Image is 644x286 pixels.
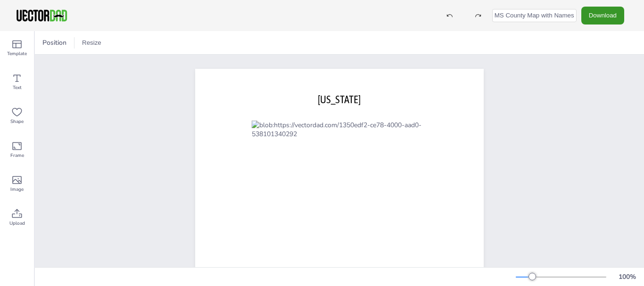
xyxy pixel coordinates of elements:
[581,7,624,24] button: Download
[10,118,24,125] span: Shape
[318,93,361,106] span: [US_STATE]
[10,152,24,159] span: Frame
[492,9,577,22] input: template name
[10,186,24,193] span: Image
[9,220,25,227] span: Upload
[78,35,105,50] button: Resize
[15,8,68,23] img: VectorDad-1.png
[7,50,27,57] span: Template
[41,38,68,47] span: Position
[616,272,638,281] div: 100 %
[13,84,22,91] span: Text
